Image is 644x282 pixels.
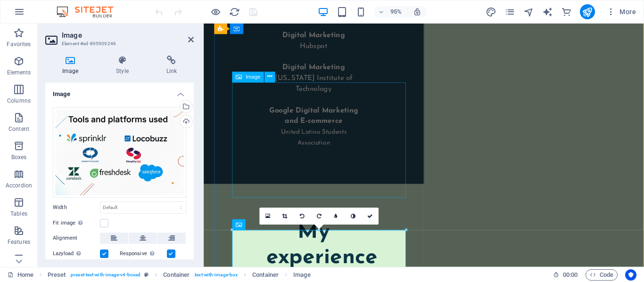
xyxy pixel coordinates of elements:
span: More [606,7,636,16]
label: Width [53,205,100,210]
span: : [570,271,571,278]
p: Favorites [7,40,31,48]
span: Click to select. Double-click to edit [293,269,310,281]
i: Pages (Ctrl+Alt+S) [504,7,515,17]
span: Image [246,74,261,80]
img: Editor Logo [54,6,125,17]
i: Reload page [229,7,240,17]
p: Columns [7,97,31,105]
p: Boxes [11,153,27,161]
i: This element is a customizable preset [144,272,149,277]
button: pages [504,6,516,17]
span: Click to select. Double-click to edit [48,269,66,281]
label: Alignment [53,233,100,244]
span: 00 00 [563,269,578,281]
label: Fit image [53,218,100,229]
a: Greyscale [345,208,362,225]
a: Crop mode [277,208,294,225]
button: commerce [561,6,572,17]
a: Confirm ( Ctrl ⏎ ) [362,208,379,225]
a: Rotate left 90° [294,208,311,225]
h4: Style [99,56,149,75]
a: Select files from the file manager, stock photos, or upload file(s) [260,208,277,225]
button: Code [586,269,618,281]
h6: Session time [553,269,578,281]
label: Lazyload [53,248,100,259]
h4: Image [45,56,99,75]
button: 95% [374,6,408,17]
span: Click to select. Double-click to edit [163,269,190,281]
button: text_generator [542,6,553,17]
div: Gemini_Generated_Image_ka0smcka0smcka0s-HRSn1PM5q_8ikbNoSOZu7Q.png [53,107,186,198]
h3: Element #ed-895909246 [62,40,175,48]
i: AI Writer [542,7,553,17]
h4: Image [45,83,194,100]
p: Features [8,238,30,246]
a: Rotate right 90° [311,208,328,225]
p: Tables [10,210,27,218]
span: Code [590,269,613,281]
a: Click to cancel selection. Double-click to open Pages [8,269,33,281]
h2: Image [62,31,194,40]
button: reload [229,6,240,17]
button: navigator [523,6,535,17]
i: Commerce [561,7,572,17]
h6: 95% [388,6,404,17]
span: . preset-text-with-image-v4-boxed [69,269,140,281]
i: Design (Ctrl+Alt+Y) [486,7,496,17]
h4: Link [149,56,194,75]
a: Blur [328,208,345,225]
button: design [486,6,497,17]
button: Click here to leave preview mode and continue editing [210,6,221,17]
p: Content [8,125,29,133]
p: Elements [7,69,31,76]
i: Navigator [523,7,534,17]
label: Responsive [120,248,167,259]
button: Usercentrics [625,269,636,281]
span: . text-with-image-box [193,269,238,281]
button: More [603,4,640,19]
nav: breadcrumb [48,269,311,281]
span: Click to select. Double-click to edit [252,269,279,281]
button: publish [580,4,595,19]
p: Accordion [6,182,32,189]
i: Publish [582,7,593,17]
